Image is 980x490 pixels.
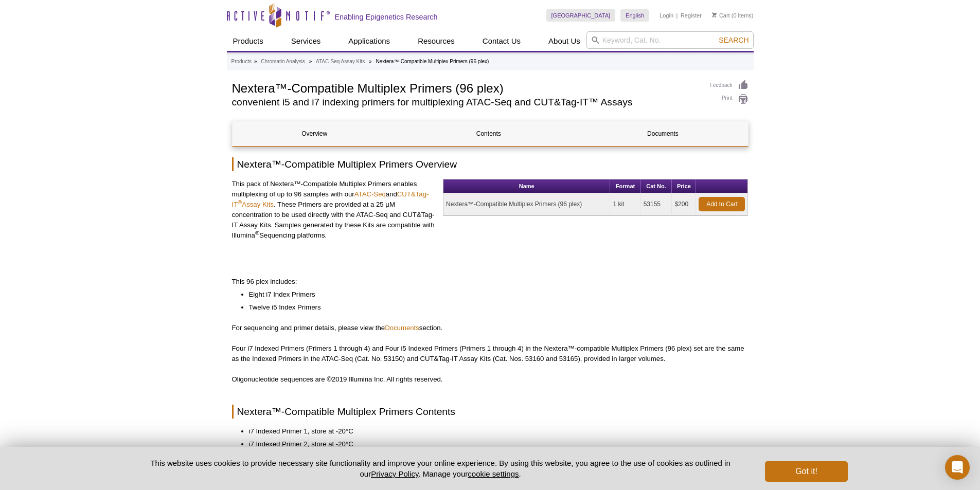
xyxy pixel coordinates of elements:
[232,343,749,364] p: Four i7 Indexed Primers (Primers 1 through 4) and Four i5 Indexed Primers (Primers 1 through 4) i...
[354,190,386,198] a: ATAC-Seq
[249,289,738,300] li: Eight i7 Index Primers
[641,193,672,215] td: 53155
[542,31,586,51] a: About Us
[712,12,717,17] img: Your Cart
[412,31,461,51] a: Resources
[710,80,749,91] a: Feedback
[712,12,730,19] a: Cart
[581,121,745,146] a: Documents
[716,35,752,45] button: Search
[672,193,696,215] td: $200
[249,302,738,313] li: Twelve i5 Index Primers
[233,121,397,146] a: Overview
[710,94,749,105] a: Print
[476,31,527,51] a: Contact Us
[765,461,847,482] button: Got it!
[232,157,749,171] h2: Nextera™-Compatible Multiplex Primers Overview
[232,277,749,287] p: This 96 plex includes:
[232,98,700,107] h2: convenient i5 and i7 indexing primers for multiplexing ATAC-Seq and CUT&Tag-IT™ Assays
[371,469,418,478] a: Privacy Policy
[342,31,396,51] a: Applications
[255,230,259,236] sup: ®
[227,31,270,51] a: Products
[232,179,436,241] p: This pack of Nextera™-Compatible Multiplex Primers enables multiplexing of up to 96 samples with ...
[443,193,610,215] td: Nextera™-Compatible Multiplex Primers (96 plex)
[231,57,252,66] a: Products
[232,323,749,333] p: For sequencing and primer details, please view the section.
[586,31,754,49] input: Keyword, Cat. No.
[610,193,640,215] td: 1 kit
[232,405,749,419] h2: Nextera™-Compatible Multiplex Primers Contents
[443,179,610,193] th: Name
[385,324,419,332] a: Documents
[699,197,745,211] a: Add to Cart
[681,12,702,19] a: Register
[133,458,749,479] p: This website uses cookies to provide necessary site functionality and improve your online experie...
[232,374,749,385] p: Oligonucleotide sequences are ©2019 Illumina Inc. All rights reserved.
[232,80,700,95] h1: Nextera™-Compatible Multiplex Primers (96 plex)
[641,179,672,193] th: Cat No.
[660,12,673,19] a: Login
[676,9,678,22] li: |
[406,121,571,146] a: Contents
[238,199,242,205] sup: ®
[376,59,489,64] li: Nextera™-Compatible Multiplex Primers (96 plex)
[712,9,754,22] li: (0 items)
[309,59,312,64] li: »
[610,179,640,193] th: Format
[672,179,696,193] th: Price
[254,59,257,64] li: »
[719,36,749,44] span: Search
[249,439,738,449] li: i7 Indexed Primer 2, store at -20°C
[468,469,519,478] button: cookie settings
[945,455,970,480] div: Open Intercom Messenger
[369,59,372,64] li: »
[261,57,305,66] a: Chromatin Analysis
[620,9,649,22] a: English
[316,57,365,66] a: ATAC-Seq Assay Kits
[546,9,616,22] a: [GEOGRAPHIC_DATA]
[285,31,327,51] a: Services
[335,12,438,22] h2: Enabling Epigenetics Research
[249,426,738,437] li: i7 Indexed Primer 1, store at -20°C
